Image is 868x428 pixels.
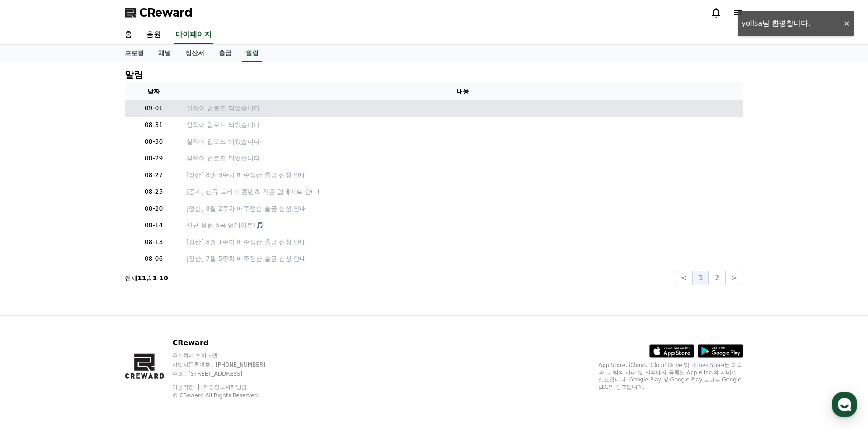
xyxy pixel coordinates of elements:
p: 08-20 [128,204,179,213]
a: 신규 음원 5곡 업데이트!🎵 [186,221,740,230]
h4: 알림 [125,70,143,80]
a: 프로필 [118,45,151,62]
p: 08-14 [128,221,179,230]
a: 대화 [60,287,117,309]
a: 출금 [212,45,239,62]
a: 실적이 업로드 되었습니다 [186,154,740,163]
a: 홈 [3,287,60,309]
a: [정산] 8월 2주차 매주정산 출금 신청 안내 [186,204,740,213]
p: 사업자등록번호 : [PHONE_NUMBER] [172,361,283,368]
p: 09-01 [128,103,179,113]
a: 음원 [139,25,168,44]
a: 알림 [242,45,262,62]
a: 설정 [117,287,174,309]
a: [공지] 신규 드라마 콘텐츠 작품 업데이트 안내! [186,187,740,197]
a: 개인정보처리방침 [203,384,247,390]
p: 08-27 [128,170,179,180]
strong: 11 [137,274,146,282]
p: 08-29 [128,154,179,163]
p: 주소 : [STREET_ADDRESS] [172,370,283,377]
span: 설정 [140,300,151,307]
button: > [726,271,743,285]
button: < [675,271,693,285]
p: App Store, iCloud, iCloud Drive 및 iTunes Store는 미국과 그 밖의 나라 및 지역에서 등록된 Apple Inc.의 서비스 상표입니다. Goo... [599,362,743,390]
a: 채널 [151,45,178,62]
span: 대화 [83,301,94,308]
a: [정산] 8월 3주차 매주정산 출금 신청 안내 [186,170,740,180]
p: 전체 중 - [125,273,168,282]
p: © CReward All Rights Reserved. [172,392,283,399]
strong: 10 [159,274,168,282]
p: CReward [172,338,283,348]
a: 홈 [118,25,139,44]
span: 홈 [28,300,34,307]
a: CReward [125,5,193,20]
a: 실적이 업로드 되었습니다 [186,120,740,130]
button: 1 [693,271,709,285]
p: 08-13 [128,237,179,247]
p: 08-25 [128,187,179,197]
p: 08-06 [128,254,179,263]
th: 내용 [183,83,743,100]
p: 08-31 [128,120,179,130]
button: 2 [709,271,725,285]
th: 날짜 [125,83,183,100]
a: 이용약관 [172,384,201,390]
p: 주식회사 와이피랩 [172,352,283,359]
a: 정산서 [178,45,212,62]
span: CReward [139,5,193,20]
a: 실적이 업로드 되었습니다 [186,137,740,146]
strong: 1 [152,274,157,282]
a: 실적이 업로드 되었습니다 [186,103,740,113]
a: [정산] 7월 5주차 매주정산 출금 신청 안내 [186,254,740,263]
a: 마이페이지 [174,25,213,44]
a: [정산] 8월 1주차 매주정산 출금 신청 안내 [186,237,740,247]
p: 08-30 [128,137,179,146]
